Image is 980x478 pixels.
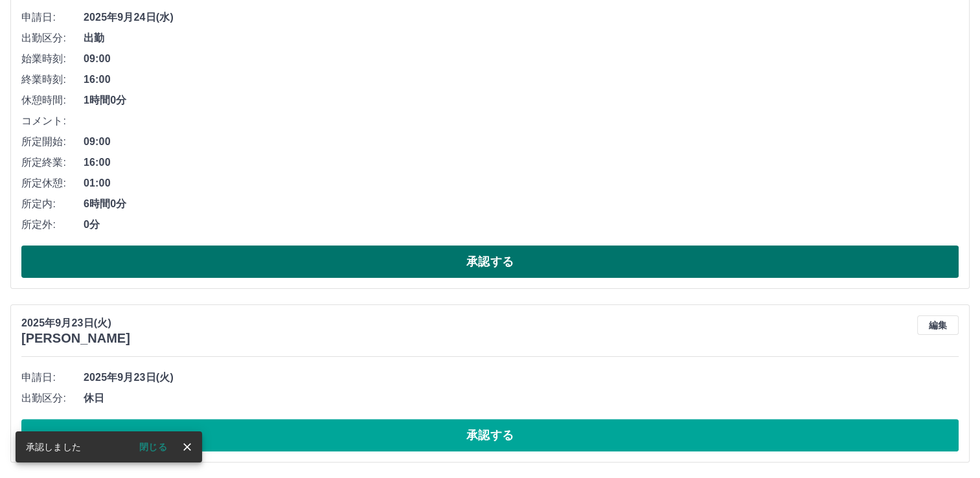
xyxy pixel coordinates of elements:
span: 0分 [84,217,959,233]
span: 始業時刻: [21,51,84,67]
button: 承認する [21,245,959,278]
span: 1時間0分 [84,93,959,108]
span: 16:00 [84,155,959,170]
span: 申請日: [21,10,84,25]
button: 承認する [21,419,959,451]
p: 2025年9月23日(火) [21,315,130,331]
span: 所定内: [21,196,84,212]
span: コメント: [21,113,84,129]
span: 2025年9月23日(火) [84,370,959,385]
span: 所定開始: [21,134,84,150]
button: close [177,437,197,457]
span: 09:00 [84,51,959,67]
span: 所定終業: [21,155,84,170]
span: 出勤 [84,30,959,46]
span: 出勤区分: [21,30,84,46]
span: 出勤区分: [21,391,84,406]
span: 2025年9月24日(水) [84,10,959,25]
span: 申請日: [21,370,84,385]
span: 休憩時間: [21,93,84,108]
span: 01:00 [84,176,959,191]
button: 編集 [917,315,959,335]
button: 閉じる [129,437,177,457]
div: 承認しました [26,435,81,459]
span: 所定休憩: [21,176,84,191]
span: 休日 [84,391,959,406]
span: 6時間0分 [84,196,959,212]
span: 09:00 [84,134,959,150]
span: 16:00 [84,72,959,87]
h3: [PERSON_NAME] [21,331,130,346]
span: 終業時刻: [21,72,84,87]
span: 所定外: [21,217,84,233]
